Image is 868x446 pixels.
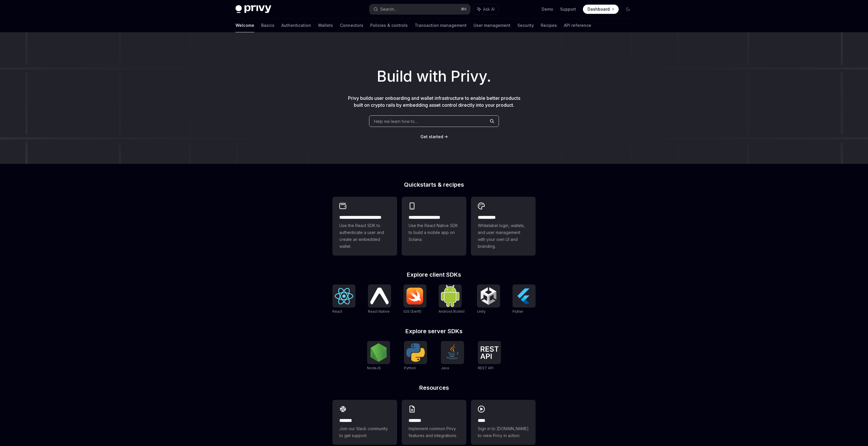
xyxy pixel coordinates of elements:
[473,4,499,14] button: Ask AI
[478,425,529,439] span: Sign in to [DOMAIN_NAME] to view Privy in action.
[339,425,390,439] span: Join our Slack community to get support.
[512,284,536,314] a: FlutterFlutter
[368,309,390,314] span: React Native
[235,18,254,32] a: Welcome
[517,18,534,32] a: Security
[439,309,465,314] span: Android (Kotlin)
[474,18,510,32] a: User management
[443,343,462,362] img: Java
[332,284,356,314] a: ReactReact
[515,287,533,305] img: Flutter
[368,284,391,314] a: React NativeReact Native
[441,366,449,370] span: Java
[332,385,536,391] h2: Resources
[332,182,536,188] h2: Quickstarts & recipes
[403,309,421,314] span: iOS (Swift)
[374,118,418,124] span: Help me learn how to…
[480,346,499,359] img: REST API
[477,309,486,314] span: Unity
[367,341,390,371] a: NodeJSNodeJS
[420,134,443,139] span: Get started
[369,4,470,14] button: Search...⌘K
[415,18,467,32] a: Transaction management
[441,341,464,371] a: JavaJava
[369,343,388,362] img: NodeJS
[404,366,416,370] span: Python
[402,400,466,445] a: **** **Implement common Privy features and integrations.
[441,285,459,307] img: Android (Kotlin)
[541,18,557,32] a: Recipes
[332,328,536,334] h2: Explore server SDKs
[406,343,425,362] img: Python
[461,7,467,12] span: ⌘ K
[332,272,536,278] h2: Explore client SDKs
[512,309,523,314] span: Flutter
[409,222,459,243] span: Use the React Native SDK to build a mobile app on Solana.
[380,6,396,13] div: Search...
[409,425,459,439] span: Implement common Privy features and integrations.
[588,6,610,12] span: Dashboard
[439,284,465,314] a: Android (Kotlin)Android (Kotlin)
[623,5,633,14] button: Toggle dark mode
[420,134,443,140] a: Get started
[471,197,536,256] a: **** *****Whitelabel login, wallets, and user management with your own UI and branding.
[478,366,493,370] span: REST API
[560,6,576,12] a: Support
[348,95,520,108] span: Privy builds user onboarding and wallet infrastructure to enable better products built on crypto ...
[479,287,498,305] img: Unity
[406,287,424,305] img: iOS (Swift)
[261,18,274,32] a: Basics
[477,284,500,314] a: UnityUnity
[9,65,859,88] h1: Build with Privy.
[340,18,363,32] a: Connectors
[583,5,619,14] a: Dashboard
[478,341,501,371] a: REST APIREST API
[235,5,271,13] img: dark logo
[370,18,408,32] a: Policies & controls
[542,6,553,12] a: Demo
[339,222,390,250] span: Use the React SDK to authenticate a user and create an embedded wallet.
[281,18,311,32] a: Authentication
[404,341,427,371] a: PythonPython
[402,197,466,256] a: **** **** **** ***Use the React Native SDK to build a mobile app on Solana.
[367,366,381,370] span: NodeJS
[332,400,397,445] a: **** **Join our Slack community to get support.
[564,18,591,32] a: API reference
[335,288,353,304] img: React
[318,18,333,32] a: Wallets
[471,400,536,445] a: ****Sign in to [DOMAIN_NAME] to view Privy in action.
[332,309,342,314] span: React
[370,288,389,304] img: React Native
[483,6,495,12] span: Ask AI
[403,284,426,314] a: iOS (Swift)iOS (Swift)
[478,222,529,250] span: Whitelabel login, wallets, and user management with your own UI and branding.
